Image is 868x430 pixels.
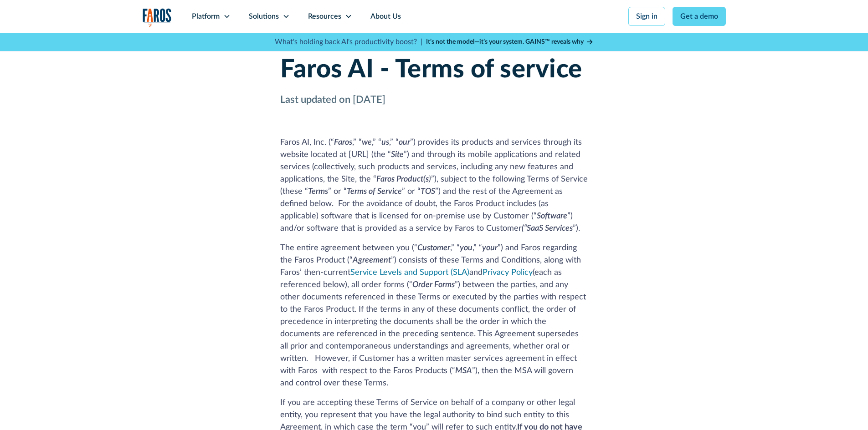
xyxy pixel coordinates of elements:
a: Service Levels and Support (SLA) [350,268,469,277]
a: Privacy Policy [483,268,533,277]
p: What's holding back AI's productivity boost? | [275,36,422,47]
em: TOS [421,187,435,196]
em: Terms of Service [347,187,402,196]
h1: Faros AI - Terms of service [280,55,588,85]
em: you [460,244,473,252]
p: Faros AI, Inc. (“ ,” “ ,” “ ,” “ ”) provides its products and services through its website locate... [280,137,588,235]
em: ) [429,175,431,183]
em: Order Forms [412,281,455,289]
em: our [399,138,410,147]
a: It’s not the model—it’s your system. GAINS™ reveals why [426,37,594,47]
em: Software [537,212,567,220]
p: Last updated on [DATE] [280,92,588,107]
strong: It’s not the model—it’s your system. GAINS™ reveals why [426,39,584,45]
a: Sign in [628,7,665,26]
em: Customer [417,244,450,252]
img: Logo of the analytics and reporting company Faros. [143,8,172,27]
em: we [362,138,372,147]
div: Solutions [249,11,279,22]
em: Site [391,151,404,159]
div: Platform [192,11,220,22]
em: Terms [308,187,328,196]
p: The entire agreement between you (“ ,” “ ,” “ ”) and Faros regarding the Faros Product (“ ”) cons... [280,242,588,390]
em: Agreement [353,256,391,264]
a: home [143,8,172,27]
em: MSA [455,367,472,375]
em: Faros [334,138,352,147]
em: your [482,244,498,252]
em: Faros Product(s [376,175,429,183]
a: Get a demo [673,7,726,26]
em: (“SaaS Services [522,224,573,233]
div: Resources [308,11,341,22]
em: us [381,138,389,147]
